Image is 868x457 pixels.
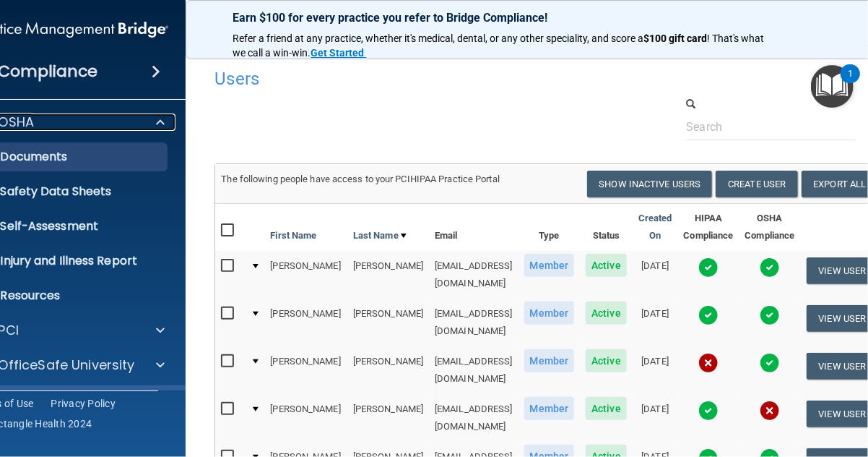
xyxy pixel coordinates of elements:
[347,251,429,299] td: [PERSON_NAME]
[633,346,678,394] td: [DATE]
[214,69,596,88] h4: Users
[524,254,575,277] span: Member
[586,254,627,277] span: Active
[580,204,633,251] th: Status
[347,299,429,346] td: [PERSON_NAME]
[233,11,776,25] p: Earn $100 for every practice you refer to Bridge Compliance!
[698,257,719,278] img: tick.e7d51cea.svg
[264,299,347,346] td: [PERSON_NAME]
[221,174,500,184] span: The following people have access to your PCIHIPAA Practice Portal
[678,204,739,251] th: HIPAA Compliance
[586,397,627,420] span: Active
[811,65,854,108] button: Open Resource Center, 1 new notification
[264,394,347,442] td: [PERSON_NAME]
[739,204,801,251] th: OSHA Compliance
[687,114,856,140] input: Search
[524,349,575,372] span: Member
[586,349,627,372] span: Active
[643,33,707,44] strong: $100 gift card
[633,251,678,299] td: [DATE]
[347,394,429,442] td: [PERSON_NAME]
[760,401,780,421] img: cross.ca9f0e7f.svg
[233,33,643,44] span: Refer a friend at any practice, whether it's medical, dental, or any other speciality, and score a
[429,251,518,299] td: [EMAIL_ADDRESS][DOMAIN_NAME]
[760,353,780,373] img: tick.e7d51cea.svg
[638,210,672,244] a: Created On
[633,394,678,442] td: [DATE]
[270,227,316,244] a: First Name
[429,394,518,442] td: [EMAIL_ADDRESS][DOMAIN_NAME]
[311,47,366,59] a: Get Started
[264,346,347,394] td: [PERSON_NAME]
[429,299,518,346] td: [EMAIL_ADDRESS][DOMAIN_NAME]
[633,299,678,346] td: [DATE]
[698,401,719,421] img: tick.e7d51cea.svg
[518,204,581,251] th: Type
[698,353,719,373] img: cross.ca9f0e7f.svg
[716,171,797,197] button: Create User
[429,204,518,251] th: Email
[848,74,853,93] div: 1
[587,171,713,197] button: Show Inactive Users
[51,396,116,411] a: Privacy Policy
[524,397,575,420] span: Member
[429,346,518,394] td: [EMAIL_ADDRESS][DOMAIN_NAME]
[698,305,719,325] img: tick.e7d51cea.svg
[524,302,575,325] span: Member
[353,227,407,244] a: Last Name
[233,33,766,59] span: ! That's what we call a win-win.
[760,305,780,325] img: tick.e7d51cea.svg
[311,47,364,59] strong: Get Started
[586,302,627,325] span: Active
[264,251,347,299] td: [PERSON_NAME]
[760,257,780,278] img: tick.e7d51cea.svg
[347,346,429,394] td: [PERSON_NAME]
